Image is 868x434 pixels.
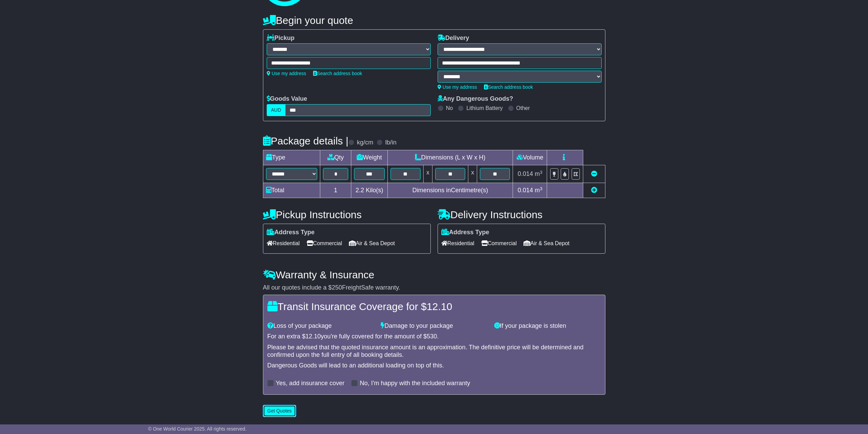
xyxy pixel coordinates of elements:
[591,187,597,194] a: Add new item
[267,104,286,116] label: AUD
[267,344,601,359] div: Please be advised that the quoted insurance amount is an approximation. The definitive price will...
[423,165,432,183] td: x
[264,322,378,330] div: Loss of your package
[438,209,605,220] h4: Delivery Instructions
[306,333,321,340] span: 12.10
[513,150,547,165] td: Volume
[267,362,601,369] div: Dangerous Goods will lead to an additional loading on top of this.
[267,34,295,42] label: Pickup
[438,34,469,42] label: Delivery
[540,170,543,175] sup: 3
[263,284,605,292] div: All our quotes include a $ FreightSafe warranty.
[267,95,307,103] label: Goods Value
[468,165,477,183] td: x
[349,238,395,249] span: Air & Sea Depot
[313,71,362,76] a: Search address book
[263,209,431,220] h4: Pickup Instructions
[320,183,351,198] td: 1
[427,301,452,312] span: 12.10
[481,238,517,249] span: Commercial
[540,186,543,191] sup: 3
[357,139,373,146] label: kg/cm
[276,380,344,387] label: Yes, add insurance cover
[351,150,387,165] td: Weight
[516,105,530,111] label: Other
[332,284,342,291] span: 250
[267,238,300,249] span: Residential
[535,187,543,194] span: m
[267,71,306,76] a: Use my address
[484,84,533,90] a: Search address book
[446,105,453,111] label: No
[518,170,533,177] span: 0.014
[524,238,570,249] span: Air & Sea Depot
[263,269,605,280] h4: Warranty & Insurance
[267,333,601,340] div: For an extra $ you're fully covered for the amount of $ .
[427,333,437,340] span: 530
[377,322,491,330] div: Damage to your package
[438,84,477,90] a: Use my address
[385,139,396,146] label: lb/in
[466,105,503,111] label: Lithium Battery
[441,229,489,236] label: Address Type
[591,170,597,177] a: Remove this item
[438,95,513,103] label: Any Dangerous Goods?
[535,170,543,177] span: m
[267,229,315,236] label: Address Type
[360,380,470,387] label: No, I'm happy with the included warranty
[263,15,605,26] h4: Begin your quote
[441,238,474,249] span: Residential
[267,301,601,312] h4: Transit Insurance Coverage for $
[491,322,604,330] div: If your package is stolen
[307,238,342,249] span: Commercial
[387,183,513,198] td: Dimensions in Centimetre(s)
[518,187,533,194] span: 0.014
[263,183,320,198] td: Total
[351,183,387,198] td: Kilo(s)
[320,150,351,165] td: Qty
[263,150,320,165] td: Type
[387,150,513,165] td: Dimensions (L x W x H)
[148,426,247,432] span: © One World Courier 2025. All rights reserved.
[263,405,296,417] button: Get Quotes
[263,135,349,146] h4: Package details |
[355,187,364,194] span: 2.2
